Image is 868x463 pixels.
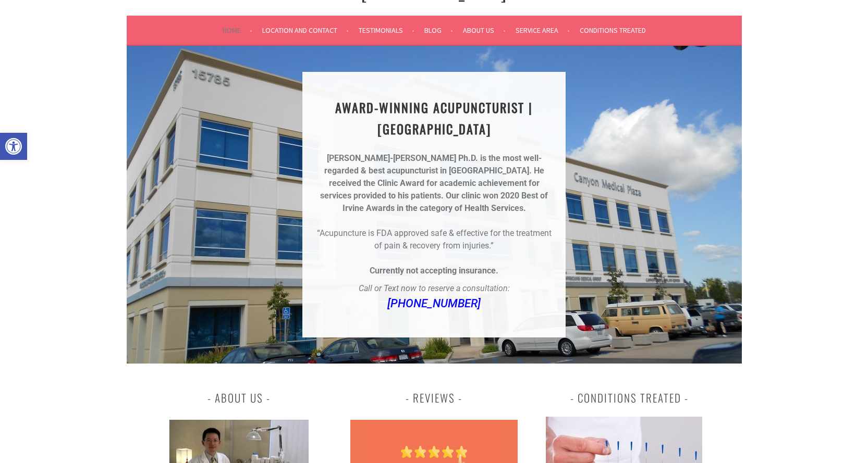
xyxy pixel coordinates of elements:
h3: Conditions Treated [546,389,713,407]
a: Testimonials [359,24,414,36]
h3: Reviews [350,389,518,407]
em: Call or Text now to reserve a consultation: [359,283,510,293]
h3: About Us [155,389,323,407]
a: Service Area [516,24,570,36]
p: “Acupuncture is FDA approved safe & effective for the treatment of pain & recovery from injuries.” [315,227,553,252]
a: [PHONE_NUMBER] [387,297,481,310]
a: About Us [463,24,506,36]
strong: [PERSON_NAME]-[PERSON_NAME] Ph.D. is the most well-regarded & best acupuncturist in [GEOGRAPHIC_D... [324,153,542,176]
a: Home [223,24,252,36]
a: Conditions Treated [580,24,646,36]
a: Blog [424,24,453,36]
strong: Currently not accepting insurance. [370,266,498,276]
h1: AWARD-WINNING ACUPUNCTURIST | [GEOGRAPHIC_DATA] [315,97,553,140]
a: Location and Contact [262,24,349,36]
